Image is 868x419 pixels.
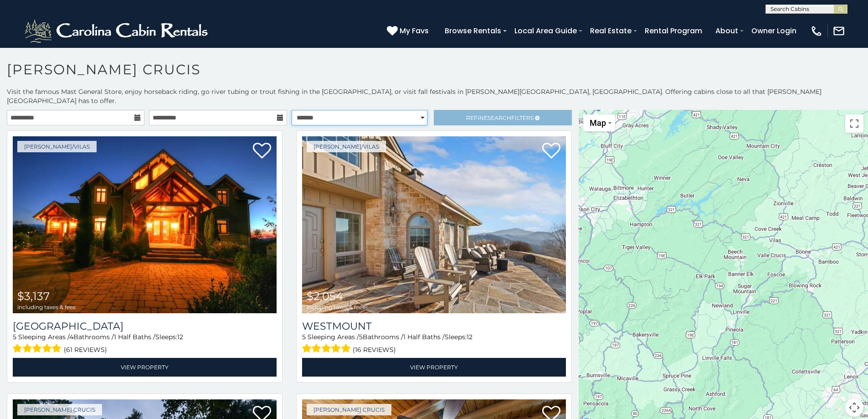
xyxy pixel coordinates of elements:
a: About [711,23,743,39]
a: Add to favorites [542,142,560,161]
span: Search [488,114,511,121]
span: including taxes & fees [17,304,76,310]
img: White-1-2.png [23,17,212,45]
span: 12 [177,333,183,341]
span: including taxes & fees [307,304,365,310]
span: 5 [13,333,16,341]
span: (16 reviews) [353,344,396,356]
a: [PERSON_NAME] Crucis [307,404,391,415]
span: My Favs [400,25,429,36]
a: Westmount [302,320,566,332]
span: Refine Filters [466,114,534,121]
span: $2,054 [307,290,343,303]
span: $3,137 [17,290,50,303]
button: Change map style [583,114,615,131]
a: [PERSON_NAME]/Vilas [17,141,97,152]
a: [GEOGRAPHIC_DATA] [13,320,277,332]
a: View Property [13,358,277,377]
span: 1 Half Baths / [114,333,155,341]
span: 12 [467,333,473,341]
span: Map [590,118,606,128]
a: Real Estate [586,23,636,39]
button: Map camera controls [845,398,863,417]
a: My Favs [387,25,431,37]
a: View Property [302,358,566,377]
span: (61 reviews) [64,344,107,356]
img: Westmount [302,136,566,313]
a: RefineSearchFilters [434,110,571,125]
span: 5 [359,333,363,341]
img: phone-regular-white.png [810,25,823,37]
a: Rental Program [640,23,707,39]
a: Local Area Guide [510,23,581,39]
div: Sleeping Areas / Bathrooms / Sleeps: [302,332,566,356]
div: Sleeping Areas / Bathrooms / Sleeps: [13,332,277,356]
span: 4 [69,333,73,341]
a: [PERSON_NAME]/Vilas [307,141,386,152]
img: Wilderness Lodge [13,136,277,313]
img: mail-regular-white.png [832,25,845,37]
a: Add to favorites [253,142,271,161]
span: 5 [302,333,306,341]
a: Westmount $2,054 including taxes & fees [302,136,566,313]
span: 1 Half Baths / [403,333,445,341]
a: [PERSON_NAME] Crucis [17,404,102,415]
a: Owner Login [747,23,801,39]
button: Toggle fullscreen view [845,114,863,133]
a: Wilderness Lodge $3,137 including taxes & fees [13,136,277,313]
a: Browse Rentals [440,23,506,39]
h3: Wilderness Lodge [13,320,277,332]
